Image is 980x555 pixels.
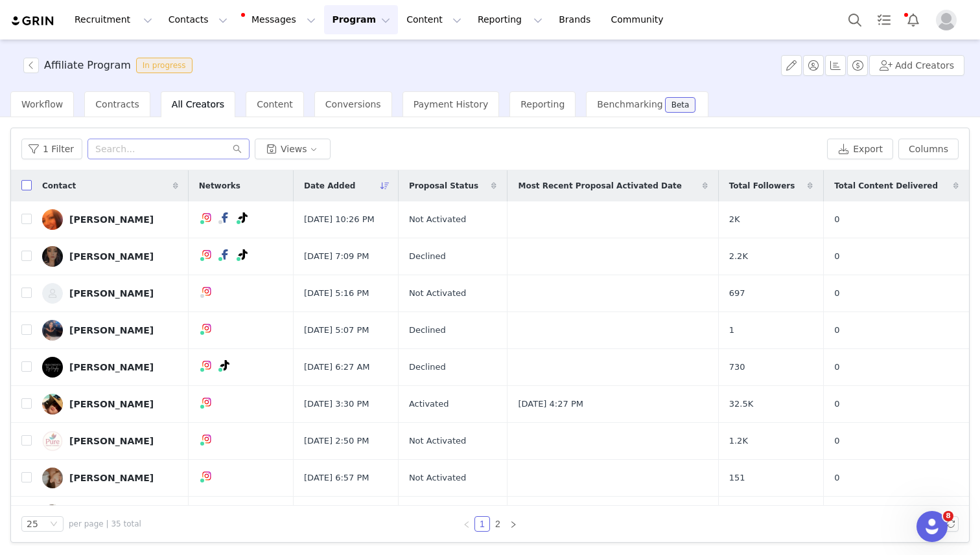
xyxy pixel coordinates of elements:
button: 1 Filter [21,139,82,159]
button: Program [324,5,398,34]
div: [PERSON_NAME] [69,288,154,299]
span: 1 [729,324,734,337]
span: [DATE] 3:30 PM [304,398,369,411]
img: instagram.svg [202,323,212,334]
span: All Creators [172,99,224,109]
a: [PERSON_NAME] [42,320,178,341]
span: 730 [729,361,745,374]
a: [PERSON_NAME] [42,209,178,230]
button: Views [255,139,331,159]
button: Recruitment [67,5,160,34]
span: Most Recent Proposal Activated Date [518,180,681,192]
button: Add Creators [869,55,964,76]
img: baef2b19-acb6-4bbe-bdd2-216661b58980.jpg [42,394,63,414]
span: Contracts [95,99,139,109]
a: [PERSON_NAME] [42,504,178,525]
span: 2K [729,213,740,226]
a: Tasks [870,5,898,34]
img: 011546c9-2d92-4f75-b362-2125c31345c5--s.jpg [42,283,63,304]
span: [DATE] 5:16 PM [304,287,369,300]
span: 8 [943,511,953,521]
span: 151 [729,471,745,484]
li: Previous Page [459,516,474,532]
button: Reporting [470,5,550,34]
img: instagram.svg [202,212,212,223]
img: instagram.svg [202,249,212,260]
a: [PERSON_NAME] [42,246,178,267]
img: placeholder-profile.jpg [936,10,957,30]
img: grin logo [10,15,56,27]
span: [DATE] 6:27 AM [304,361,370,374]
i: icon: down [50,520,58,529]
span: Workflow [21,99,63,109]
span: 1.2K [729,435,748,447]
span: Networks [199,180,240,192]
div: [PERSON_NAME] [69,399,154,409]
a: Brands [551,5,602,34]
button: Content [399,5,469,34]
a: [PERSON_NAME] [42,468,178,488]
span: Activated [409,398,449,411]
a: [PERSON_NAME] [42,357,178,378]
span: Declined [409,361,446,374]
span: Reporting [520,99,565,109]
img: instagram.svg [202,434,212,444]
div: [PERSON_NAME] [69,251,154,262]
span: Proposal Status [409,180,478,192]
span: 2.2K [729,250,748,263]
span: Not Activated [409,435,466,447]
span: per page | 35 total [69,518,141,530]
span: Not Activated [409,213,466,226]
span: [DATE] 10:26 PM [304,213,375,226]
button: Notifications [899,5,927,34]
iframe: Intercom live chat [916,511,948,542]
span: Contact [42,180,76,192]
img: 63085cbd-3d26-4b01-bd2e-b132c902d375.jpg [42,431,63,451]
span: [DATE] 2:50 PM [304,435,369,447]
a: [PERSON_NAME] [42,431,178,451]
div: [PERSON_NAME] [69,473,154,483]
div: [PERSON_NAME] [69,214,154,225]
button: Contacts [161,5,235,34]
span: Benchmarking [597,99,662,109]
a: 2 [491,517,505,531]
a: [PERSON_NAME] [42,394,178,414]
span: Conversions [325,99,381,109]
div: [PERSON_NAME] [69,362,154,372]
li: 2 [490,516,506,532]
a: 1 [475,517,489,531]
img: 878ef7f1-d9a9-4bb8-9c2c-de9084bfc25e.jpg [42,468,63,488]
div: [PERSON_NAME] [69,325,154,335]
button: Columns [898,139,959,159]
img: 35da6ba3-1eb0-4cee-bdc3-e67ac727a68a.jpg [42,246,63,267]
button: Messages [236,5,323,34]
button: Search [841,5,869,34]
img: cec4ea0d-94f6-431f-9285-8f5278f6cb27.jpg [42,504,63,525]
span: [object Object] [23,58,198,73]
span: Date Added [304,180,355,192]
span: 697 [729,287,745,300]
h3: Affiliate Program [44,58,131,73]
span: Declined [409,250,446,263]
img: instagram.svg [202,360,212,370]
i: icon: right [509,521,517,528]
li: 1 [474,516,490,532]
img: 88df4290-4219-4ffc-a4b9-549ae5782462.jpg [42,357,63,378]
div: Beta [671,101,690,109]
a: Community [603,5,677,34]
span: 32.5K [729,398,753,411]
div: 25 [27,517,38,531]
img: e20e2670-978d-464b-a8bc-3989bbc6953c.jpg [42,320,63,341]
span: Total Content Delivered [834,180,938,192]
span: [DATE] 4:27 PM [518,398,583,411]
span: Content [257,99,293,109]
img: c6d0652f-f5c7-41c0-bd6a-21eb88007e16.jpg [42,209,63,230]
img: instagram.svg [202,286,212,297]
a: [PERSON_NAME] [42,283,178,304]
img: instagram.svg [202,471,212,481]
span: In progress [136,58,192,73]
span: Declined [409,324,446,337]
button: Export [827,139,893,159]
span: [DATE] 5:07 PM [304,324,369,337]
